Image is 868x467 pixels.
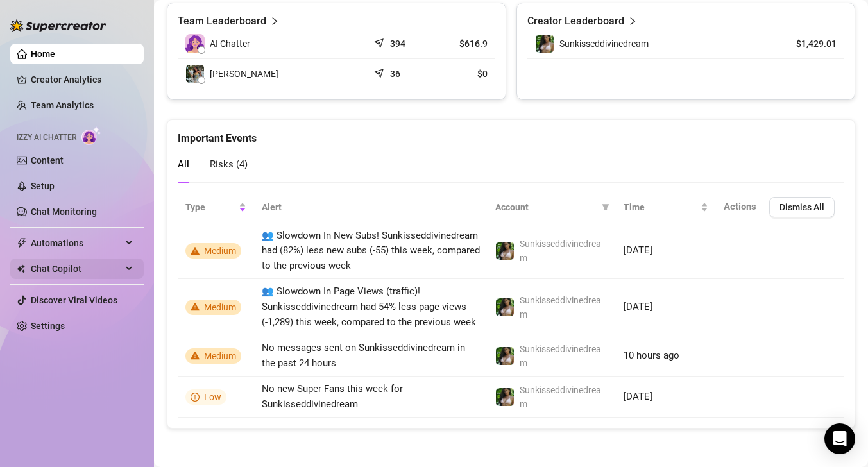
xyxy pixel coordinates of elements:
[31,155,64,166] a: Content
[520,239,601,263] span: Sunkisseddivinedream
[624,301,652,312] span: [DATE]
[602,203,609,211] span: filter
[254,192,488,223] th: Alert
[31,49,55,59] a: Home
[204,246,236,256] span: Medium
[81,126,101,145] img: AI Chatter
[624,200,698,214] span: Time
[374,35,387,48] span: send
[390,67,400,80] article: 36
[31,69,133,90] a: Creator Analytics
[210,37,250,51] span: AI Chatter
[527,13,624,29] article: Creator Leaderboard
[520,344,601,368] span: Sunkisseddivinedream
[439,37,488,50] article: $616.9
[10,19,106,32] img: logo-BBDzfeDw.svg
[31,259,122,279] span: Chat Copilot
[270,13,279,29] span: right
[191,393,200,402] span: info-circle
[778,37,837,50] article: $1,429.01
[31,321,65,331] a: Settings
[210,158,248,170] span: Risks ( 4 )
[191,351,200,360] span: warning
[31,100,94,110] a: Team Analytics
[17,264,25,273] img: Chat Copilot
[186,65,204,83] img: Alliya Valentin
[439,67,488,80] article: $0
[262,230,480,271] span: 👥 Slowdown In New Subs! Sunkisseddivinedream had (82%) less new subs (-55) this week, compared to...
[185,200,236,214] span: Type
[178,13,266,29] article: Team Leaderboard
[31,207,97,217] a: Chat Monitoring
[496,388,514,406] img: Sunkisseddivinedream
[178,120,844,146] div: Important Events
[496,242,514,260] img: Sunkisseddivinedream
[178,158,189,170] span: All
[496,347,514,365] img: Sunkisseddivinedream
[17,132,76,144] span: Izzy AI Chatter
[390,37,405,50] article: 394
[31,181,55,191] a: Setup
[31,233,122,253] span: Automations
[520,295,601,319] span: Sunkisseddivinedream
[495,200,597,214] span: Account
[624,391,652,402] span: [DATE]
[616,192,716,223] th: Time
[769,197,835,217] button: Dismiss All
[191,302,200,311] span: warning
[536,35,554,53] img: Sunkisseddivinedream
[210,67,278,81] span: [PERSON_NAME]
[17,238,27,248] span: thunderbolt
[204,351,236,361] span: Medium
[824,423,855,454] div: Open Intercom Messenger
[520,385,601,409] span: Sunkisseddivinedream
[624,244,652,256] span: [DATE]
[496,298,514,316] img: Sunkisseddivinedream
[624,350,679,361] span: 10 hours ago
[779,202,824,212] span: Dismiss All
[628,13,637,29] span: right
[204,302,236,312] span: Medium
[185,34,205,53] img: izzy-ai-chatter-avatar-DDCN_rTZ.svg
[204,392,221,402] span: Low
[178,192,254,223] th: Type
[599,198,612,217] span: filter
[262,285,476,327] span: 👥 Slowdown In Page Views (traffic)! Sunkisseddivinedream had 54% less page views (-1,289) this we...
[31,295,117,305] a: Discover Viral Videos
[191,246,200,255] span: warning
[559,38,649,49] span: Sunkisseddivinedream
[724,201,756,212] span: Actions
[262,342,465,369] span: No messages sent on Sunkisseddivinedream in the past 24 hours
[374,65,387,78] span: send
[262,383,403,410] span: No new Super Fans this week for Sunkisseddivinedream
